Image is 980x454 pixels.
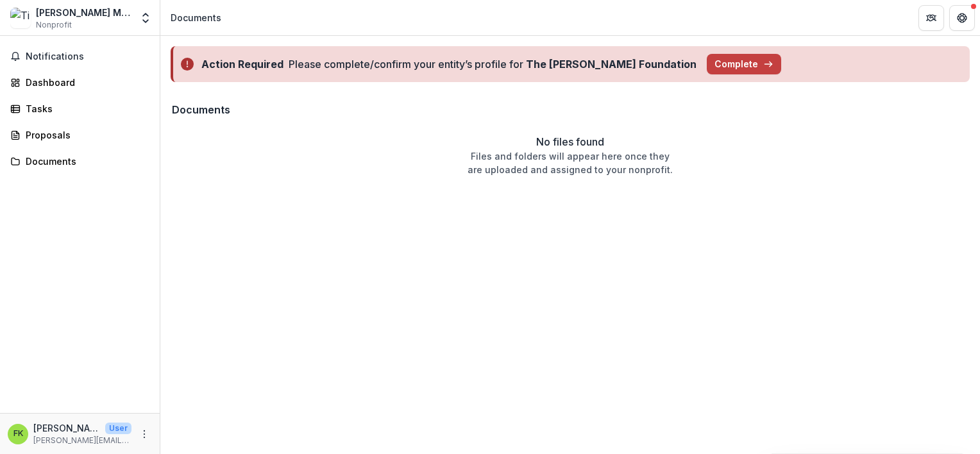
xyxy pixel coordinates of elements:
[26,102,144,115] div: Tasks
[468,149,673,176] p: Files and folders will appear here once they are uploaded and assigned to your nonprofit.
[526,58,697,71] strong: The [PERSON_NAME] Foundation
[707,54,781,74] button: Complete
[949,5,975,31] button: Get Help
[201,56,283,72] div: Action Required
[26,51,149,62] span: Notifications
[10,8,31,28] img: Tim Robnett Ministries
[5,98,155,119] a: Tasks
[536,134,604,149] p: No files found
[918,5,944,31] button: Partners
[137,5,155,31] button: Open entity switcher
[105,423,131,434] p: User
[33,435,131,446] p: [PERSON_NAME][EMAIL_ADDRESS][DOMAIN_NAME]
[137,426,152,442] button: More
[172,104,230,116] h3: Documents
[5,46,155,67] button: Notifications
[36,6,131,19] div: [PERSON_NAME] Ministries
[5,72,155,93] a: Dashboard
[5,151,155,172] a: Documents
[5,124,155,146] a: Proposals
[171,11,221,24] div: Documents
[13,430,23,438] div: Frank Kane
[165,8,226,27] nav: breadcrumb
[33,421,100,435] p: [PERSON_NAME]
[26,128,144,142] div: Proposals
[289,56,697,72] div: Please complete/confirm your entity’s profile for
[26,76,144,89] div: Dashboard
[26,155,144,168] div: Documents
[36,19,72,31] span: Nonprofit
